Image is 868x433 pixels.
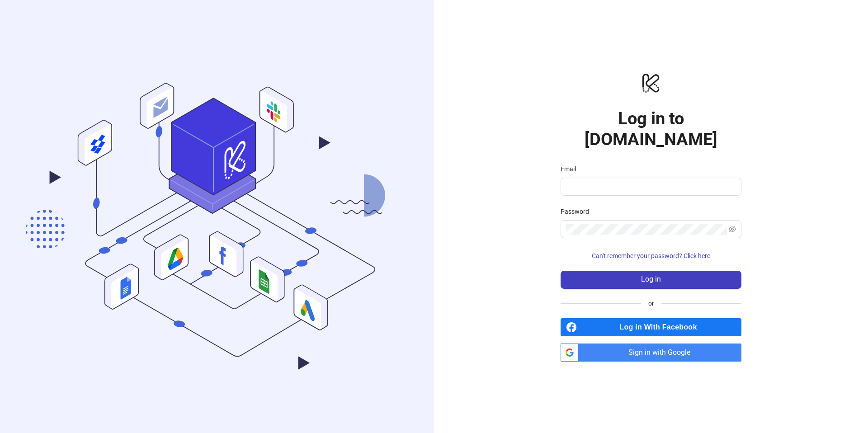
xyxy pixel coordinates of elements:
[561,344,741,362] a: Sign in with Google
[561,252,741,259] a: Can't remember your password? Click here
[561,164,582,174] label: Email
[580,318,741,336] span: Log in With Facebook
[582,344,741,362] span: Sign in with Google
[561,271,741,289] button: Log in
[641,275,661,283] span: Log in
[561,108,741,150] h1: Log in to [DOMAIN_NAME]
[566,181,734,192] input: Email
[729,226,736,233] span: eye-invisible
[561,249,741,264] button: Can't remember your password? Click here
[641,298,661,308] span: or
[561,318,741,336] a: Log in With Facebook
[566,224,727,235] input: Password
[592,252,710,259] span: Can't remember your password? Click here
[561,207,595,216] label: Password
